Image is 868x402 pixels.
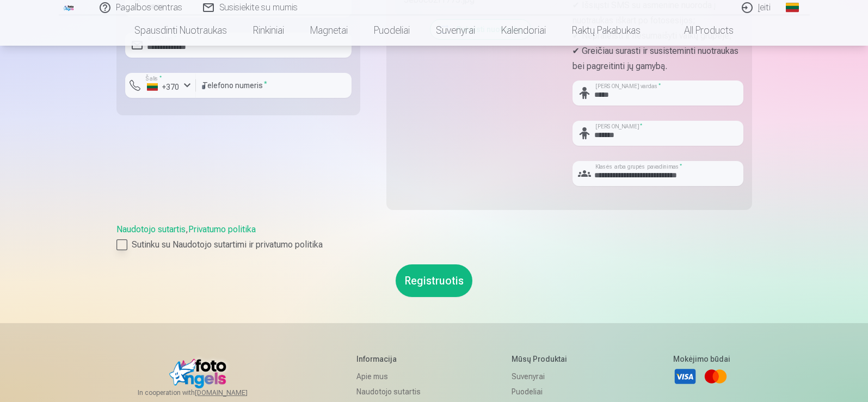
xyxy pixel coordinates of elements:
[673,354,730,364] h5: Mokėjimo būdai
[512,354,590,364] h5: Mūsų produktai
[512,384,590,399] a: Puodeliai
[116,224,186,234] a: Naudotojo sutartis
[559,15,654,46] a: Raktų pakabukas
[654,15,747,46] a: All products
[488,15,559,46] a: Kalendoriai
[116,238,752,251] label: Sutinku su Naudotojo sutartimi ir privatumo politika
[297,15,361,46] a: Magnetai
[396,264,472,297] button: Registruotis
[125,73,196,98] button: Šalis*+370
[138,388,274,397] span: In cooperation with
[121,15,240,46] a: Spausdinti nuotraukas
[572,44,743,74] p: ✔ Greičiau surasti ir susisteminti nuotraukas bei pagreitinti jų gamybą.
[356,354,429,364] h5: Informacija
[147,82,180,92] div: +370
[704,364,728,388] a: Mastercard
[356,384,429,399] a: Naudotojo sutartis
[512,369,590,384] a: Suvenyrai
[116,223,752,251] div: ,
[195,388,274,397] a: [DOMAIN_NAME]
[188,224,256,234] a: Privatumo politika
[356,369,429,384] a: Apie mus
[673,364,697,388] a: Visa
[361,15,423,46] a: Puodeliai
[423,15,488,46] a: Suvenyrai
[63,4,75,11] img: /fa2
[240,15,297,46] a: Rinkiniai
[143,75,165,83] label: Šalis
